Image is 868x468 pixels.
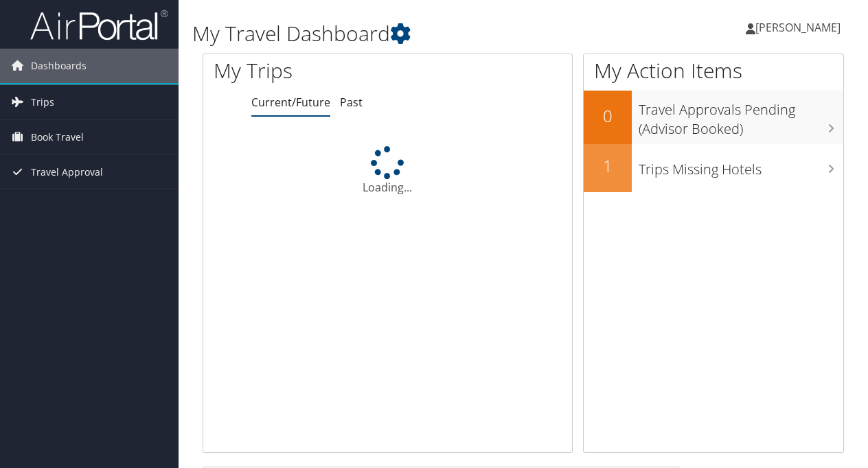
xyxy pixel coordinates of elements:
[31,120,84,154] span: Book Travel
[639,153,843,179] h3: Trips Missing Hotels
[192,19,634,48] h1: My Travel Dashboard
[584,91,843,143] a: 0Travel Approvals Pending (Advisor Booked)
[31,155,103,189] span: Travel Approval
[755,20,841,35] span: [PERSON_NAME]
[30,9,168,41] img: airportal-logo.png
[746,7,854,48] a: [PERSON_NAME]
[639,93,843,139] h3: Travel Approvals Pending (Advisor Booked)
[584,104,632,128] h2: 0
[31,85,54,119] span: Trips
[584,56,843,85] h1: My Action Items
[214,56,408,85] h1: My Trips
[584,144,843,192] a: 1Trips Missing Hotels
[31,49,87,83] span: Dashboards
[203,146,572,196] div: Loading...
[584,154,632,178] h2: 1
[340,95,363,110] a: Past
[251,95,330,110] a: Current/Future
